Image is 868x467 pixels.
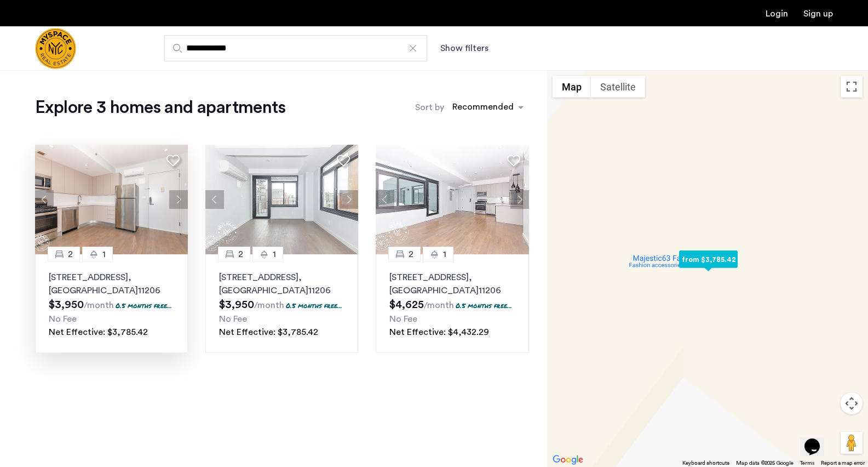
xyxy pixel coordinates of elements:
button: Show street map [553,76,591,98]
button: Show or hide filters [440,42,488,55]
span: 2 [409,248,413,261]
span: No Fee [219,315,247,323]
a: Login [766,9,788,18]
p: [STREET_ADDRESS] 11206 [49,271,174,297]
button: Previous apartment [376,190,394,209]
span: 1 [273,248,276,261]
button: Drag Pegman onto the map to open Street View [841,432,863,454]
a: 21[STREET_ADDRESS], [GEOGRAPHIC_DATA]112060.5 months free...No FeeNet Effective: $3,785.42 [205,254,358,353]
button: Map camera controls [841,392,863,414]
a: Cazamio Logo [35,28,76,69]
span: 2 [238,248,243,261]
div: Recommended [451,100,514,116]
p: [STREET_ADDRESS] 11206 [389,271,515,297]
button: Next apartment [169,190,188,209]
span: 1 [102,248,106,261]
p: 0.5 months free... [456,301,512,310]
span: Map data ©2025 Google [736,460,794,466]
button: Toggle fullscreen view [841,76,863,98]
ng-select: sort-apartment [447,98,529,117]
button: Show satellite imagery [591,76,645,98]
button: Next apartment [510,190,529,209]
sub: /month [84,301,114,310]
span: $4,625 [389,299,424,310]
span: Net Effective: $3,785.42 [219,328,318,337]
p: 0.5 months free... [286,301,342,310]
img: 1990_638168315537685177.jpeg [35,145,188,254]
a: 21[STREET_ADDRESS], [GEOGRAPHIC_DATA]112060.5 months free...No FeeNet Effective: $4,432.29 [376,254,528,353]
div: from $3,785.42 [675,247,742,272]
img: Google [550,453,586,467]
input: Apartment Search [164,35,427,61]
span: 2 [68,248,73,261]
p: [STREET_ADDRESS] 11206 [219,271,344,297]
h1: Explore 3 homes and apartments [35,96,285,118]
button: Keyboard shortcuts [682,459,729,467]
sub: /month [424,301,454,310]
img: adfb5aed-36e7-43a6-84ef-77f40efbc032_638872014673374638.png [205,145,359,254]
label: Sort by [415,101,444,114]
iframe: chat widget [800,423,835,456]
span: $3,950 [219,299,254,310]
a: Terms (opens in new tab) [800,459,814,467]
img: adfb5aed-36e7-43a6-84ef-77f40efbc032_638842222506940332.png [376,145,529,254]
sub: /month [254,301,284,310]
button: Previous apartment [35,190,54,209]
button: Next apartment [340,190,358,209]
span: No Fee [49,315,77,323]
span: 1 [443,248,446,261]
a: Registration [803,9,833,18]
span: Net Effective: $3,785.42 [49,328,148,337]
button: Previous apartment [205,190,224,209]
img: logo [35,28,76,69]
a: Report a map error [821,459,865,467]
span: Net Effective: $4,432.29 [389,328,489,337]
a: 21[STREET_ADDRESS], [GEOGRAPHIC_DATA]112060.5 months free...No FeeNet Effective: $3,785.42 [35,254,188,353]
p: 0.5 months free... [116,301,172,310]
a: Open this area in Google Maps (opens a new window) [550,453,586,467]
span: No Fee [389,315,417,323]
span: $3,950 [49,299,84,310]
